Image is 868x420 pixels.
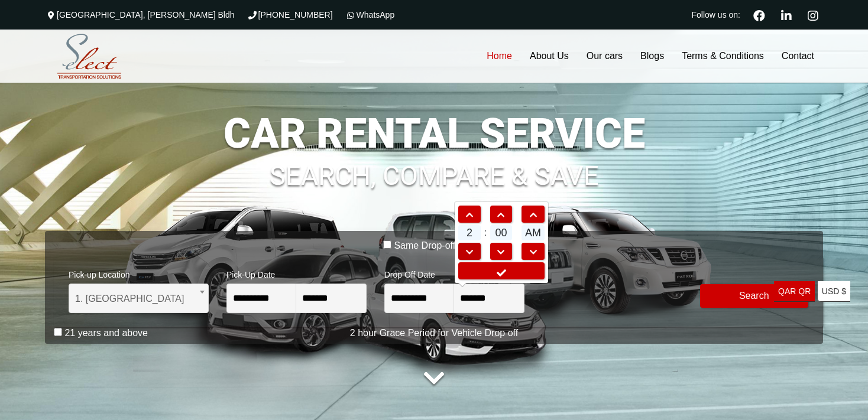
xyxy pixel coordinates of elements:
[69,284,209,313] span: 1. Hamad International Airport
[773,30,823,83] a: Contact
[490,225,513,240] span: 00
[45,113,823,154] h1: CAR RENTAL SERVICE
[384,262,524,284] span: Drop Off Date
[345,10,395,19] a: WhatsApp
[578,30,631,83] a: Our cars
[45,326,823,340] p: 2 hour Grace Period for Vehicle Drop off
[48,31,131,82] img: Select Rent a Car
[631,30,673,83] a: Blogs
[64,327,148,339] label: 21 years and above
[749,8,770,21] a: Facebook
[75,284,202,314] span: 1. Hamad International Airport
[700,284,809,308] button: Modify Search
[776,8,796,21] a: Linkedin
[521,30,578,83] a: About Us
[458,225,481,240] span: 2
[69,262,209,284] span: Pick-up Location
[478,30,521,83] a: Home
[673,30,773,83] a: Terms & Conditions
[247,10,333,19] a: [PHONE_NUMBER]
[774,281,815,302] a: QAR QR
[394,240,494,252] label: Same Drop-off Location
[226,262,367,284] span: Pick-Up Date
[482,224,489,242] td: :
[802,8,823,21] a: Instagram
[818,281,850,302] a: USD $
[45,145,823,190] h1: SEARCH, COMPARE & SAVE
[522,225,545,240] span: AM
